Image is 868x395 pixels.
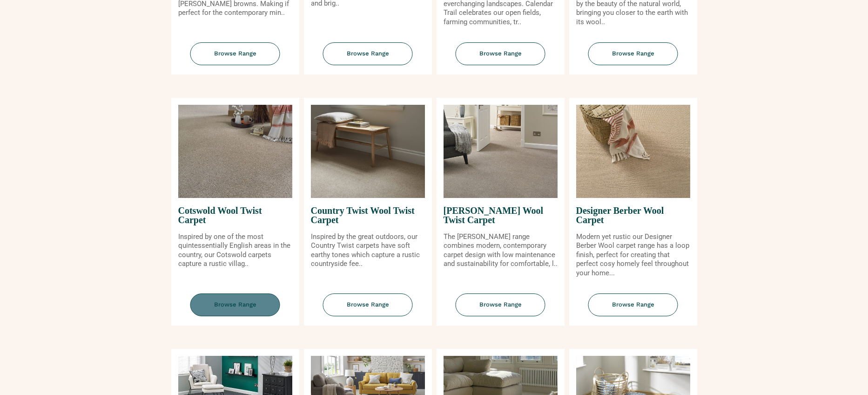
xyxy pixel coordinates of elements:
span: Country Twist Wool Twist Carpet [311,198,425,232]
span: Cotswold Wool Twist Carpet [178,198,292,232]
p: Inspired by one of the most quintessentially English areas in the country, our Cotswold carpets c... [178,232,292,269]
span: Browse Range [190,42,280,65]
span: Browse Range [190,293,280,316]
p: The [PERSON_NAME] range combines modern, contemporary carpet design with low maintenance and sust... [444,232,558,269]
span: [PERSON_NAME] Wool Twist Carpet [444,198,558,232]
span: Designer Berber Wool Carpet [576,198,690,232]
span: Browse Range [323,42,413,65]
a: Browse Range [171,42,299,75]
span: Browse Range [588,293,678,316]
p: Modern yet rustic our Designer Berber Wool carpet range has a loop finish, perfect for creating t... [576,232,690,278]
a: Browse Range [171,293,299,326]
span: Browse Range [323,293,413,316]
span: Browse Range [456,42,545,65]
a: Browse Range [437,42,565,75]
a: Browse Range [304,293,432,326]
img: Cotswold Wool Twist Carpet [178,105,292,198]
a: Browse Range [569,293,697,326]
p: Inspired by the great outdoors, our Country Twist carpets have soft earthy tones which capture a ... [311,232,425,269]
img: Designer Berber Wool Carpet [576,105,690,198]
span: Browse Range [456,293,545,316]
img: Country Twist Wool Twist Carpet [311,105,425,198]
a: Browse Range [437,293,565,326]
span: Browse Range [588,42,678,65]
a: Browse Range [569,42,697,75]
img: Craven Wool Twist Carpet [444,105,558,198]
a: Browse Range [304,42,432,75]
